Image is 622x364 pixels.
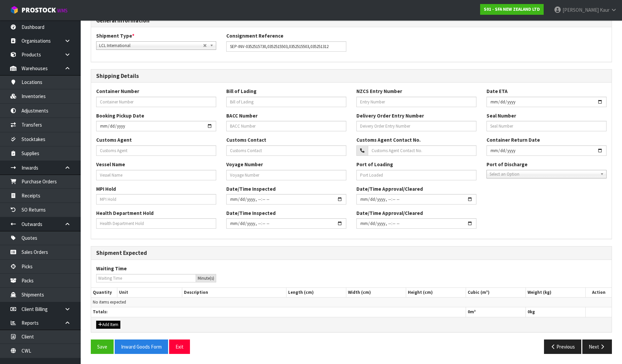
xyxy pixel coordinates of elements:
label: Customs Contact [226,136,266,143]
input: Date/Time Inspected [356,194,476,204]
label: Voyage Number [226,161,263,168]
label: Date/Time Approval/Cleared [356,210,423,217]
label: BACC Number [226,112,258,119]
span: Shipping Details [91,9,612,359]
label: Waiting Time [96,265,127,272]
label: Seal Number [487,112,516,119]
input: MPI Hold [96,194,216,204]
th: m³ [466,307,526,317]
input: Customs Agent [96,145,216,156]
input: Cont. Bookin Date [96,121,216,131]
input: Date/Time Inspected [226,218,346,229]
span: 0 [528,309,530,315]
label: NZCS Entry Number [356,88,402,95]
img: cube-alt.png [10,6,18,14]
input: Deivery Order Entry Number [356,121,476,131]
label: Consignment Reference [226,32,283,39]
a: S01 - SFA NEW ZEALAND LTD [480,4,544,15]
div: Minute(s) [196,274,216,282]
input: Customs Agent Contact No. [368,145,476,156]
input: Consignment Reference [226,41,346,52]
strong: S01 - SFA NEW ZEALAND LTD [484,6,540,12]
input: BACC Number [226,121,346,131]
input: Date/Time Inspected [226,194,346,204]
label: Customs Agent Contact No. [356,136,421,143]
label: Container Return Date [487,136,540,143]
span: LCL International [99,42,203,50]
label: Date ETA [487,88,508,95]
input: Waiting Time [96,274,196,282]
th: Width (cm) [346,288,406,298]
span: [PERSON_NAME] [562,7,599,13]
button: Save [91,339,114,354]
span: 0 [468,309,470,315]
label: Booking Pickup Date [96,112,144,119]
th: Quantity [91,288,117,298]
label: Customs Agent [96,136,132,143]
th: Height (cm) [406,288,466,298]
input: Health Department Hold [96,218,216,229]
label: Port of Discharge [487,161,528,168]
label: Health Department Hold [96,210,154,217]
th: Unit [117,288,182,298]
input: Entry Number [356,97,476,107]
input: Seal Number [487,121,607,131]
button: Add Item [96,321,120,329]
input: Voyage Number [226,170,346,180]
input: Container Return Date [487,145,607,156]
input: Date/Time Inspected [356,218,476,229]
th: Cubic (m³) [466,288,526,298]
td: No items expected [91,297,612,307]
button: Exit [169,339,190,354]
th: kg [526,307,586,317]
h3: General Information [96,17,607,24]
span: Kaur [600,7,610,13]
label: Date/Time Approval/Cleared [356,185,423,192]
input: Container Number [96,97,216,107]
label: Shipment Type [96,32,134,39]
h3: Shipment Expected [96,250,607,256]
input: Vessel Name [96,170,216,180]
label: Port of Loading [356,161,393,168]
label: Bill of Lading [226,88,257,95]
label: MPI Hold [96,185,116,192]
span: Select an Option [490,170,597,178]
label: Date/Time Inspected [226,210,276,217]
th: Description [182,288,286,298]
label: Container Number [96,88,139,95]
button: Next [582,339,612,354]
button: Inward Goods Form [115,339,168,354]
th: Action [586,288,612,298]
h3: Shipping Details [96,73,607,79]
label: Vessel Name [96,161,125,168]
input: Port Loaded [356,170,476,180]
th: Weight (kg) [526,288,586,298]
small: WMS [57,7,68,14]
input: Customs Contact [226,145,346,156]
button: Previous [544,339,582,354]
span: ProStock [22,6,56,14]
th: Totals: [91,307,466,317]
th: Length (cm) [286,288,346,298]
input: Bill of Lading [226,97,346,107]
label: Delivery Order Entry Number [356,112,424,119]
label: Date/Time Inspected [226,185,276,192]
